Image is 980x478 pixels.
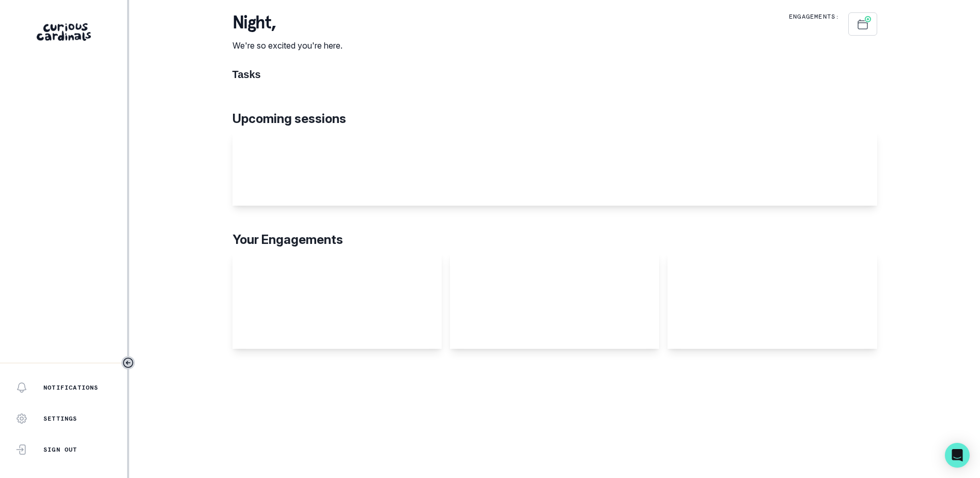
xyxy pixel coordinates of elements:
[232,12,343,33] p: night ,
[848,12,877,36] button: Schedule Sessions
[43,414,77,423] p: Settings
[232,230,877,249] p: Your Engagements
[37,23,91,41] img: Curious Cardinals Logo
[43,445,77,454] p: Sign Out
[232,110,877,128] p: Upcoming sessions
[789,12,839,21] p: Engagements:
[43,383,99,392] p: Notifications
[945,443,970,468] div: Open Intercom Messenger
[121,356,135,369] button: Toggle sidebar
[232,68,877,81] h1: Tasks
[232,39,343,52] p: We're so excited you're here.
